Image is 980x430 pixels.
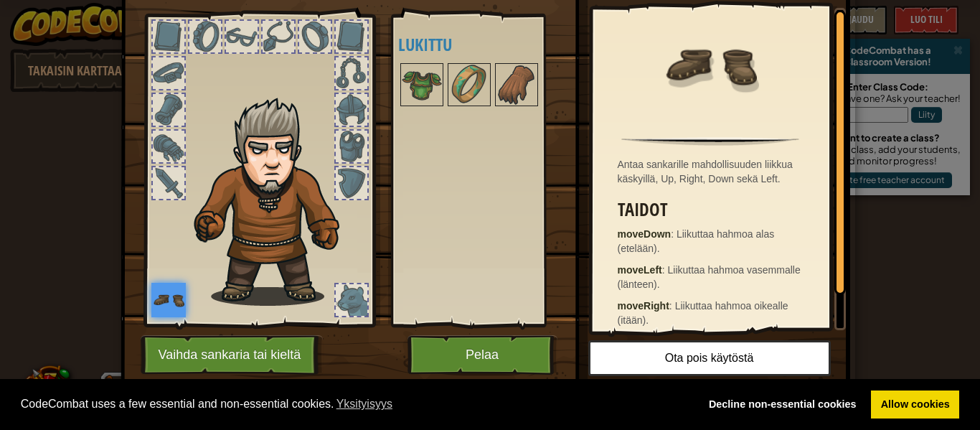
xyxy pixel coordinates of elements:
[871,391,959,419] a: allow cookies
[671,228,677,240] span: :
[402,65,442,105] img: portrait.png
[618,228,775,254] span: Liikuttaa hahmoa alas (etelään).
[496,65,537,105] img: portrait.png
[187,97,363,306] img: hair_m2.png
[699,391,866,419] a: deny cookies
[618,157,811,186] div: Antaa sankarille mahdollisuuden liikkua käskyillä, Up, Right, Down sekä Left.
[334,393,395,415] a: learn more about cookies
[588,340,831,376] button: Ota pois käytöstä
[618,264,662,276] strong: moveLeft
[618,300,669,312] strong: moveRight
[407,335,557,375] button: Pelaa
[618,200,811,220] h3: Taidot
[398,35,567,54] h4: Lukittu
[449,65,489,105] img: portrait.png
[618,228,672,240] strong: moveDown
[669,300,675,312] span: :
[151,283,186,317] img: portrait.png
[618,300,788,326] span: Liikuttaa hahmoa oikealle (itään).
[21,393,688,415] span: CodeCombat uses a few essential and non-essential cookies.
[618,264,801,290] span: Liikuttaa hahmoa vasemmalle (länteen).
[141,335,323,375] button: Vaihda sankaria tai kieltä
[662,264,668,276] span: :
[664,19,757,112] img: portrait.png
[621,137,798,146] img: hr.png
